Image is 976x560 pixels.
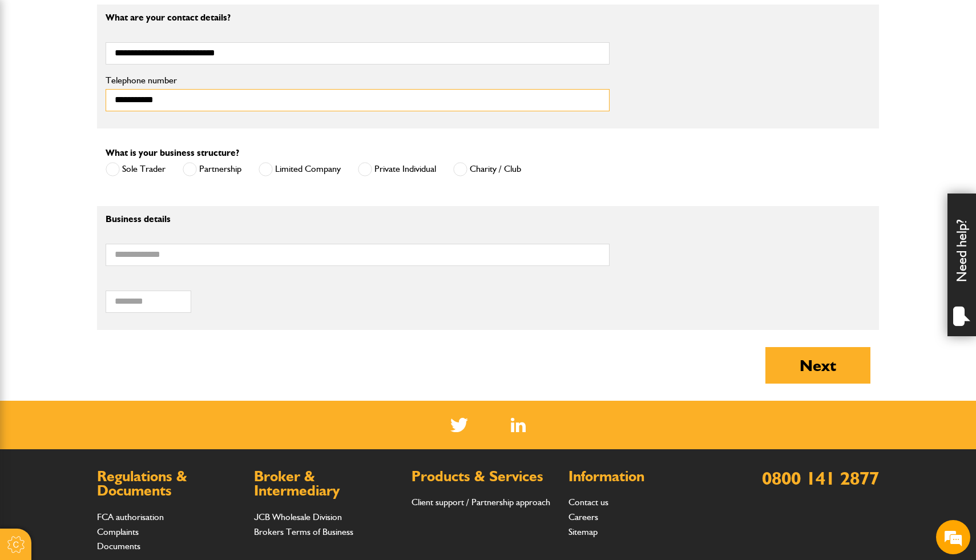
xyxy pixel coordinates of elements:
[765,347,870,384] button: Next
[511,418,526,432] img: Linked In
[155,352,207,367] em: Start Chat
[762,467,879,489] a: 0800 141 2877
[187,6,215,33] div: Minimize live chat window
[106,76,610,85] label: Telephone number
[106,13,610,22] p: What are your contact details?
[568,497,608,507] a: Contact us
[59,64,192,79] div: Chat with us now
[568,511,598,522] a: Careers
[453,162,521,176] label: Charity / Club
[106,148,239,158] label: What is your business structure?
[97,511,164,522] a: FCA authorisation
[15,173,208,198] input: Enter your phone number
[259,162,341,176] label: Limited Company
[450,418,468,432] img: Twitter
[15,207,208,342] textarea: Type your message and hit 'Enter'
[412,469,557,484] h2: Products & Services
[511,418,526,432] a: LinkedIn
[568,469,714,484] h2: Information
[106,215,610,224] p: Business details
[358,162,436,176] label: Private Individual
[183,162,241,176] label: Partnership
[106,162,166,176] label: Sole Trader
[15,139,208,164] input: Enter your email address
[947,194,976,336] div: Need help?
[19,63,48,79] img: d_20077148190_company_1631870298795_20077148190
[254,526,353,537] a: Brokers Terms of Business
[97,541,140,551] a: Documents
[412,497,550,507] a: Client support / Partnership approach
[97,469,243,498] h2: Regulations & Documents
[15,106,208,131] input: Enter your last name
[97,526,139,537] a: Complaints
[254,511,342,522] a: JCB Wholesale Division
[568,526,598,537] a: Sitemap
[254,469,400,498] h2: Broker & Intermediary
